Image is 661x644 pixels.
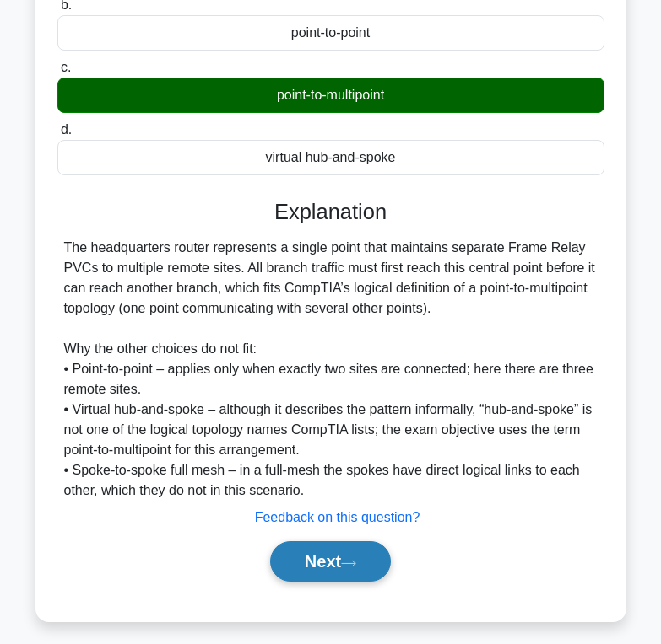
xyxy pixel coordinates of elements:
[57,78,604,113] div: point-to-multipoint
[64,238,598,501] div: The headquarters router represents a single point that maintains separate Frame Relay PVCs to mul...
[270,541,391,582] button: Next
[255,510,420,524] a: Feedback on this question?
[61,122,72,137] span: d.
[57,140,604,175] div: virtual hub-and-spoke
[68,199,594,225] h3: Explanation
[61,60,71,74] span: c.
[57,15,604,51] div: point-to-point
